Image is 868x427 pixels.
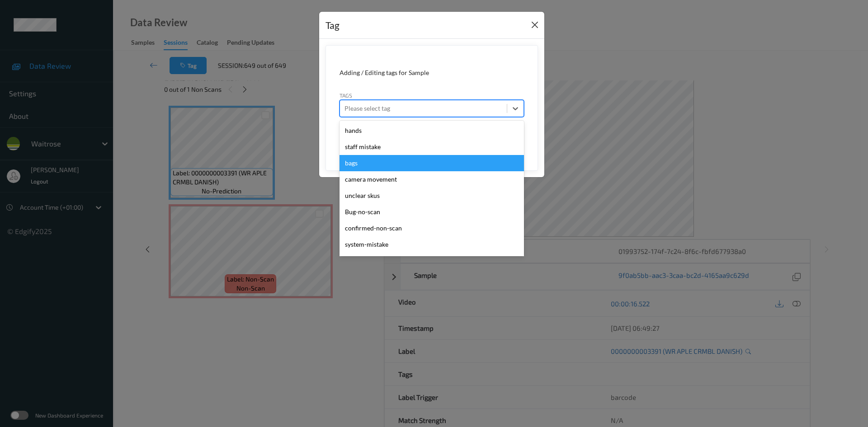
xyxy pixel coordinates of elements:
div: system-mistake [340,236,524,253]
label: Tags [340,91,352,99]
div: bags [340,155,524,171]
div: Adding / Editing tags for Sample [340,68,524,77]
div: camera movement [340,171,524,188]
div: hands [340,122,524,139]
button: Close [528,19,541,31]
div: confirmed-non-scan [340,220,524,236]
div: Bug-no-scan [340,204,524,220]
div: Tag [325,18,340,33]
div: unclear skus [340,188,524,204]
div: staff mistake [340,139,524,155]
div: failed to recover [340,253,524,269]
